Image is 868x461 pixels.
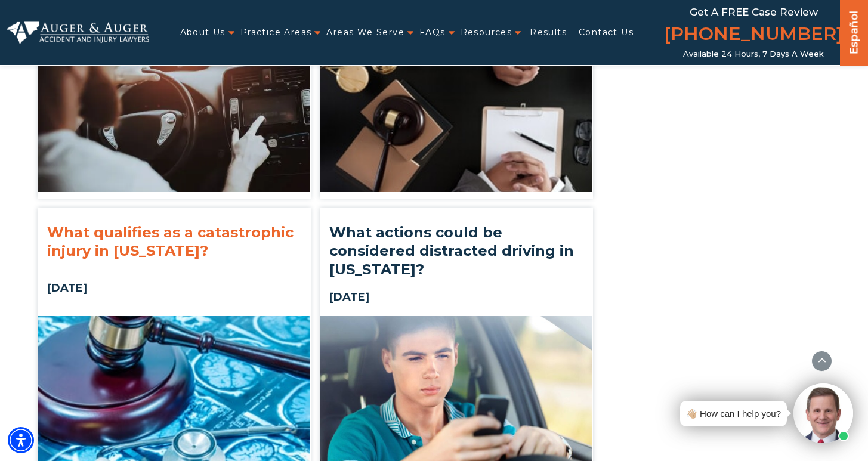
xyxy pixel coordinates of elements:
span: Get a FREE Case Review [690,6,818,18]
a: Contact Us [579,20,634,45]
a: Practice Areas [240,20,312,45]
button: scroll to up [811,351,832,372]
img: Intaker widget Avatar [793,383,853,443]
a: Resources [461,20,512,45]
div: 👋🏼 How can I help you? [686,406,781,422]
img: What happens when you file a wrongful death suit in North Carolina? [320,43,592,192]
h2: What actions could be considered distracted driving in [US_STATE]? [320,214,592,288]
a: FAQs [419,20,446,45]
img: Auger & Auger Accident and Injury Lawyers Logo [7,21,149,43]
strong: [DATE] [38,279,310,307]
strong: [DATE] [320,287,592,315]
a: About Us [180,20,226,45]
img: Does Insurance Cover an Uber or Lyft Accident in Charlotte, NC? [38,43,310,192]
h2: What qualifies as a catastrophic injury in [US_STATE]? [38,214,310,269]
a: Results [530,20,567,45]
a: [PHONE_NUMBER] [664,21,843,49]
div: Accessibility Menu [8,427,34,453]
a: Areas We Serve [326,20,404,45]
span: Available 24 Hours, 7 Days a Week [683,49,824,59]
